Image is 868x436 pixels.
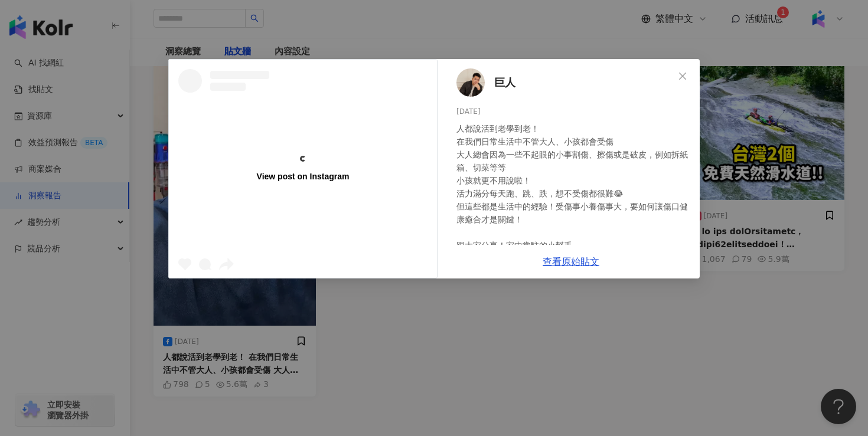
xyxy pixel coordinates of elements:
[671,64,694,88] button: Close
[456,106,690,117] div: [DATE]
[543,256,599,267] a: 查看原始貼文
[169,60,437,278] a: View post on Instagram
[678,71,687,81] span: close
[257,171,350,182] div: View post on Instagram
[456,68,674,97] a: KOL Avatar巨人
[494,74,515,91] span: 巨人
[456,68,485,97] img: KOL Avatar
